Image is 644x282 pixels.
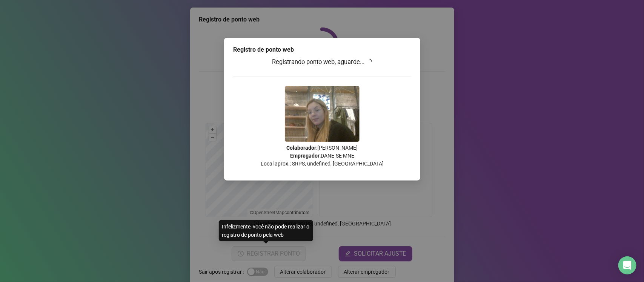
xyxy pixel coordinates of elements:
[233,45,411,54] div: Registro de ponto web
[219,220,313,241] div: Infelizmente, você não pode realizar o registro de ponto pela web
[365,58,373,66] span: loading
[286,145,316,151] strong: Colaborador
[618,256,636,274] div: Open Intercom Messenger
[233,57,411,67] h3: Registrando ponto web, aguarde...
[290,153,320,159] strong: Empregador
[233,144,411,168] p: : [PERSON_NAME] : DANE-SE MNE Local aprox.: SRPS, undefined, [GEOGRAPHIC_DATA]
[285,86,360,142] img: 2Q==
